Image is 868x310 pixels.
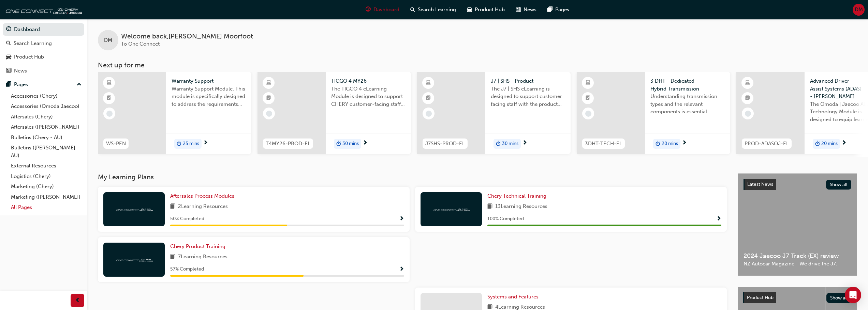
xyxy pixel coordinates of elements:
span: News [524,6,536,14]
span: guage-icon [366,5,371,14]
a: Chery Product Training [170,243,228,250]
a: guage-iconDashboard [360,3,405,17]
span: next-icon [522,140,527,146]
a: Bulletins (Chery - AU) [8,132,84,143]
a: Marketing (Chery) [8,181,84,192]
span: 30 mins [502,140,518,148]
button: Show Progress [716,215,721,223]
span: booktick-icon [107,94,112,103]
h3: My Learning Plans [98,173,727,181]
span: book-icon [487,202,492,211]
a: Marketing ([PERSON_NAME]) [8,192,84,202]
span: booktick-icon [586,94,590,103]
span: booktick-icon [745,94,750,103]
span: 50 % Completed [170,215,204,223]
span: Search Learning [418,6,456,14]
span: 3DHT-TECH-EL [585,140,622,148]
span: NZ Autocar Magazine - We drive the J7. [744,260,851,268]
a: Aftersales ([PERSON_NAME]) [8,122,84,132]
a: J7SHS-PROD-ELJ7 | SHS - ProductThe J7 | SHS eLearning is designed to support customer facing staf... [417,72,571,154]
a: Aftersales (Chery) [8,112,84,122]
img: oneconnect [432,206,470,212]
button: DashboardSearch LearningProduct HubNews [3,22,84,78]
span: learningRecordVerb_NONE-icon [426,111,432,117]
span: duration-icon [815,140,820,148]
span: pages-icon [547,5,553,14]
span: DM [855,6,863,14]
a: Aftersales Process Modules [170,192,237,200]
button: Pages [3,78,84,91]
span: duration-icon [336,140,341,148]
span: J7SHS-PROD-EL [425,140,465,148]
a: Dashboard [3,23,84,36]
button: Show Progress [399,215,404,223]
span: 13 Learning Resources [495,202,547,211]
span: Chery Technical Training [487,193,546,199]
img: oneconnect [115,206,153,212]
span: DM [104,36,112,44]
span: duration-icon [177,140,181,148]
span: learningResourceType_ELEARNING-icon [426,79,431,87]
span: Chery Product Training [170,243,225,249]
a: Bulletins ([PERSON_NAME] - AU) [8,143,84,161]
span: up-icon [77,80,82,89]
a: Chery Technical Training [487,192,549,200]
span: Understanding transmission types and the relevant components is essential knowledge required for ... [650,93,725,116]
a: search-iconSearch Learning [405,3,461,17]
button: DM [853,4,865,16]
span: search-icon [410,5,415,14]
span: Product Hub [747,295,774,300]
a: News [3,65,84,77]
span: J7 | SHS - Product [491,77,565,85]
a: External Resources [8,161,84,171]
span: learningRecordVerb_NONE-icon [745,111,751,117]
span: 25 mins [183,140,199,148]
span: learningResourceType_ELEARNING-icon [107,79,112,87]
span: Latest News [747,181,773,187]
a: Accessories (Omoda Jaecoo) [8,101,84,112]
a: Latest NewsShow all2024 Jaecoo J7 Track (EX) reviewNZ Autocar Magazine - We drive the J7. [738,173,857,276]
span: 20 mins [821,140,838,148]
div: Product Hub [14,53,44,61]
span: news-icon [6,68,11,74]
div: Pages [14,81,28,88]
img: oneconnect [3,3,82,16]
span: news-icon [516,5,521,14]
span: booktick-icon [266,94,271,103]
span: 3 DHT - Dedicated Hybrid Transmission [650,77,725,93]
span: 30 mins [342,140,359,148]
span: next-icon [841,140,847,146]
span: learningRecordVerb_NONE-icon [585,111,591,117]
span: next-icon [203,140,208,146]
span: 7 Learning Resources [178,253,227,261]
span: book-icon [170,202,175,211]
span: Product Hub [475,6,505,14]
span: learningResourceType_ELEARNING-icon [266,79,271,87]
a: T4MY26-PROD-ELTIGGO 4 MY26The TIGGO 4 eLearning Module is designed to support CHERY customer-faci... [258,72,411,154]
button: Show all [826,293,852,303]
span: To One Connect [121,41,160,47]
span: learningRecordVerb_NONE-icon [106,111,113,117]
a: car-iconProduct Hub [461,3,510,17]
span: prev-icon [75,296,80,305]
span: guage-icon [6,27,11,33]
a: pages-iconPages [542,3,575,17]
h3: Next up for me [87,61,868,69]
span: Warranty Support Module. This module is specifically designed to address the requirements and pro... [172,85,246,108]
a: news-iconNews [510,3,542,17]
span: learningResourceType_ELEARNING-icon [745,79,750,87]
div: Open Intercom Messenger [845,287,861,303]
span: book-icon [170,253,175,261]
button: Show all [826,180,852,190]
a: Product HubShow all [743,292,852,303]
span: PROD-ADASOJ-EL [745,140,789,148]
span: Show Progress [716,216,721,222]
span: Show Progress [399,266,404,273]
span: 57 % Completed [170,265,204,273]
span: 2 Learning Resources [178,202,228,211]
a: 3DHT-TECH-EL3 DHT - Dedicated Hybrid TransmissionUnderstanding transmission types and the relevan... [577,72,730,154]
span: T4MY26-PROD-EL [266,140,310,148]
img: oneconnect [115,256,153,263]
